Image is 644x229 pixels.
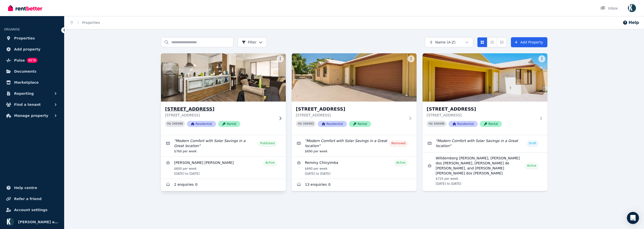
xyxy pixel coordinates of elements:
img: Omid Ferdowsian as trustee for The Ferdowsian Trust [6,218,14,226]
button: Card view [477,37,487,47]
a: Help centre [4,183,60,193]
small: PID [298,122,302,125]
img: 24B Climping Street, Balga [292,53,417,102]
span: Add property [14,46,41,52]
p: [STREET_ADDRESS] [296,113,406,118]
span: Properties [14,35,35,41]
div: View options [477,37,507,47]
button: Name (A-Z) [425,37,473,47]
span: Manage property [14,113,48,119]
a: Add property [4,44,60,54]
span: BETA [27,58,37,63]
span: Pulse [14,57,25,63]
a: Properties [82,21,100,25]
a: Edit listing: Modern Comfort with Solar Savings in a Great location [292,135,417,156]
h3: [STREET_ADDRESS] [296,106,406,113]
img: Omid Ferdowsian as trustee for The Ferdowsian Trust [628,4,636,12]
span: Account settings [14,207,48,213]
a: View details for Marie Veronique Desiree Wosgien [161,157,286,179]
span: Name (A-Z) [435,40,456,45]
small: PID [429,122,433,125]
img: RentBetter [8,4,42,12]
a: Add Property [511,37,547,47]
span: Rental [480,121,502,127]
button: More options [408,55,415,62]
a: Refer a friend [4,194,60,204]
a: 24A Climping Street, Balga[STREET_ADDRESS][STREET_ADDRESS]PID 340490ResidentialRental [161,53,286,135]
a: Enquiries for 24B Climping Street, Balga [292,179,417,191]
button: More options [538,55,545,62]
img: 24C Climping Street, Balga [423,53,547,102]
span: Residential [449,121,478,127]
span: Refer a friend [14,196,42,202]
span: Reporting [14,90,34,97]
a: Documents [4,66,60,76]
span: [PERSON_NAME] as trustee for The Ferdowsian Trust [18,219,58,225]
span: Filter [242,40,257,45]
button: Reporting [4,88,60,99]
a: Account settings [4,205,60,215]
nav: Breadcrumb [64,16,106,29]
span: Residential [318,121,347,127]
span: Residential [187,121,216,127]
img: 24A Climping Street, Balga [158,52,289,103]
span: Documents [14,68,36,74]
code: 340493 [303,122,314,126]
a: Enquiries for 24A Climping Street, Balga [161,179,286,191]
button: Manage property [4,111,60,121]
a: 24C Climping Street, Balga[STREET_ADDRESS][STREET_ADDRESS]PID 340496ResidentialRental [423,53,547,135]
a: 24B Climping Street, Balga[STREET_ADDRESS][STREET_ADDRESS]PID 340493ResidentialRental [292,53,417,135]
span: Rental [349,121,371,127]
button: Filter [237,37,267,47]
a: View details for Willdemberg Sued Costa Silva, Patricia Borges dos Santos, Iago Matheus Nobrega d... [423,153,547,189]
code: 340490 [172,122,183,126]
span: Find a tenant [14,102,41,108]
a: Edit listing: Modern Comfort with Solar Savings in a Great location [423,135,547,152]
button: More options [277,55,284,62]
a: Properties [4,33,60,43]
button: Expanded list view [497,37,507,47]
span: Marketplace [14,79,38,85]
h3: [STREET_ADDRESS] [165,106,275,113]
p: [STREET_ADDRESS] [427,113,536,118]
a: Marketplace [4,77,60,87]
a: PulseBETA [4,55,60,65]
span: ORGANISE [4,28,20,31]
small: PID [167,122,171,125]
p: [STREET_ADDRESS] [165,113,275,118]
h3: [STREET_ADDRESS] [427,106,536,113]
div: Open Intercom Messenger [627,212,639,224]
span: Rental [218,121,240,127]
button: Find a tenant [4,100,60,110]
code: 340496 [434,122,445,126]
div: Inbox [600,6,618,11]
button: Help [623,20,639,26]
a: Edit listing: Modern Comfort with Solar Savings in a Great location [161,135,286,156]
span: Help centre [14,185,37,191]
a: View details for Remmy Chinyimba [292,157,417,179]
button: Compact list view [487,37,497,47]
